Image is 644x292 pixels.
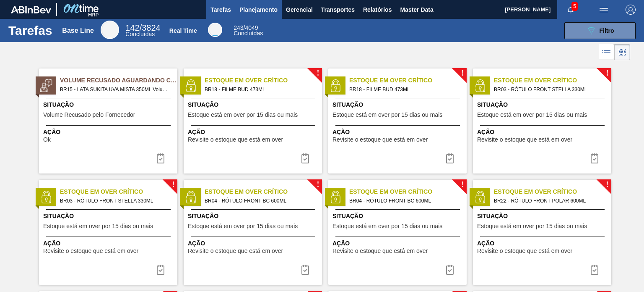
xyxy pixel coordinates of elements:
[349,196,460,205] span: BR04 - RÓTULO FRONT BC 600ML
[349,85,460,94] span: BR18 - FILME BUD 473ML
[239,5,278,15] span: Planejamento
[234,24,243,31] span: 243
[205,76,322,85] span: Estoque em Over Crítico
[40,191,52,203] img: status
[571,2,578,11] span: 5
[188,223,298,229] span: Estoque está em over por 15 dias ou mais
[188,100,320,109] span: Situação
[184,191,197,203] img: status
[461,70,464,76] span: !
[295,261,315,278] button: icon-task complete
[599,44,614,60] div: Visão em Lista
[188,112,298,118] span: Estoque está em over por 15 dias ou mais
[332,239,465,248] span: Ação
[43,239,175,248] span: Ação
[295,150,315,167] button: icon-task complete
[151,150,171,167] div: Completar tarefa: 30344163
[332,248,428,254] span: Revisite o estoque que está em over
[300,153,310,163] img: icon-task complete
[445,265,455,275] img: icon-task complete
[188,212,320,221] span: Situação
[205,187,322,196] span: Estoque em Over Crítico
[332,223,442,229] span: Estoque está em over por 15 dias ou mais
[600,27,614,34] span: Filtro
[332,100,465,109] span: Situação
[295,261,315,278] div: Completar tarefa: 30342135
[234,30,263,37] span: Concluídas
[445,153,455,163] img: icon-task complete
[584,261,605,278] div: Completar tarefa: 30342136
[477,100,609,109] span: Situação
[60,76,177,85] span: Volume Recusado Aguardando Ciência
[62,27,94,34] div: Base Line
[564,22,636,39] button: Filtro
[494,76,611,85] span: Estoque em Over Crítico
[332,212,465,221] span: Situação
[614,44,630,60] div: Visão em Cards
[599,5,609,15] img: userActions
[205,85,315,94] span: BR18 - FILME BUD 473ML
[440,261,460,278] div: Completar tarefa: 30342135
[156,153,166,163] img: icon-task-complete
[184,79,197,92] img: status
[101,21,119,39] div: Base Line
[477,212,609,221] span: Situação
[584,261,605,278] button: icon-task complete
[494,187,611,196] span: Estoque em Over Crítico
[156,265,166,275] img: icon-task complete
[317,70,319,76] span: !
[494,196,605,205] span: BR22 - RÓTULO FRONT POLAR 600ML
[349,187,467,196] span: Estoque em Over Crítico
[40,79,52,92] img: status
[589,153,600,163] img: icon-task complete
[43,248,138,254] span: Revisite o estoque que está em over
[286,5,313,15] span: Gerencial
[234,24,258,31] span: / 4049
[606,182,608,188] span: !
[400,5,433,15] span: Master Data
[169,27,197,34] div: Real Time
[43,223,153,229] span: Estoque está em over por 15 dias ou mais
[329,79,342,92] img: status
[8,26,52,35] h1: Tarefas
[172,182,174,188] span: !
[60,196,171,205] span: BR03 - RÓTULO FRONT STELLA 330ML
[151,150,171,167] button: icon-task-complete
[43,100,175,109] span: Situação
[300,265,310,275] img: icon-task complete
[188,128,320,137] span: Ação
[363,5,392,15] span: Relatórios
[329,191,342,203] img: status
[125,23,139,32] span: 142
[125,23,160,32] span: / 3824
[188,137,283,143] span: Revisite o estoque que está em over
[626,5,636,15] img: Logout
[43,137,51,143] span: Ok
[477,112,587,118] span: Estoque está em over por 15 dias ou mais
[332,112,442,118] span: Estoque está em over por 15 dias ou mais
[11,6,51,13] img: TNhmsLtSVTkK8tSr43FrP2fwEKptu5GPRR3wAAAABJRU5ErkJggg==
[205,196,315,205] span: BR04 - RÓTULO FRONT BC 600ML
[234,25,263,36] div: Real Time
[440,150,460,167] button: icon-task complete
[474,79,486,92] img: status
[125,31,155,37] span: Concluídas
[43,112,135,118] span: Volume Recusado pelo Fornecedor
[557,4,584,16] button: Notificações
[477,239,609,248] span: Ação
[332,137,428,143] span: Revisite o estoque que está em over
[210,5,231,15] span: Tarefas
[151,261,171,278] button: icon-task complete
[43,128,175,137] span: Ação
[440,150,460,167] div: Completar tarefa: 30342133
[440,261,460,278] button: icon-task complete
[584,150,605,167] div: Completar tarefa: 30342134
[60,187,177,196] span: Estoque em Over Crítico
[208,23,222,37] div: Real Time
[474,191,486,203] img: status
[188,248,283,254] span: Revisite o estoque que está em over
[332,128,465,137] span: Ação
[461,182,464,188] span: !
[60,85,171,94] span: BR15 - LATA SUKITA UVA MISTA 350ML Volume - 628797
[321,5,355,15] span: Transportes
